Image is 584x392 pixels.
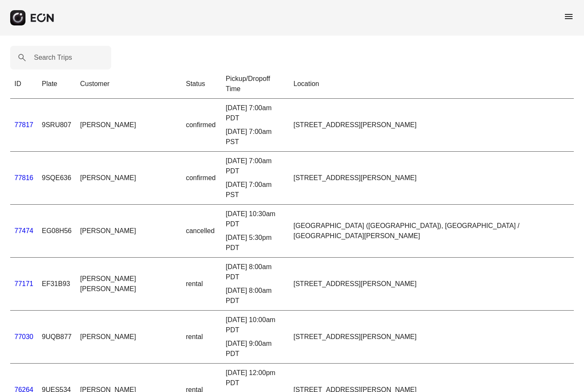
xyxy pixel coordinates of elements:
div: [DATE] 5:30pm PDT [226,233,285,253]
div: [DATE] 7:00am PST [226,127,285,147]
a: 77817 [14,121,34,128]
td: 9SQE636 [38,152,76,205]
div: [DATE] 8:00am PDT [226,262,285,282]
td: confirmed [182,152,222,205]
td: [PERSON_NAME] [PERSON_NAME] [76,258,182,311]
td: [PERSON_NAME] [76,152,182,205]
td: 9UQB877 [38,311,76,364]
div: [DATE] 7:00am PDT [226,156,285,176]
a: 77816 [14,174,34,181]
div: [DATE] 10:30am PDT [226,209,285,229]
a: 77171 [14,280,34,287]
div: [DATE] 8:00am PDT [226,286,285,306]
td: 9SRU807 [38,99,76,152]
td: [PERSON_NAME] [76,205,182,258]
td: rental [182,258,222,311]
td: [STREET_ADDRESS][PERSON_NAME] [289,99,574,152]
td: [GEOGRAPHIC_DATA] ([GEOGRAPHIC_DATA]), [GEOGRAPHIC_DATA] / [GEOGRAPHIC_DATA][PERSON_NAME] [289,205,574,258]
div: [DATE] 9:00am PDT [226,339,285,359]
td: [STREET_ADDRESS][PERSON_NAME] [289,152,574,205]
td: [PERSON_NAME] [76,99,182,152]
th: Pickup/Dropoff Time [222,70,289,99]
td: [STREET_ADDRESS][PERSON_NAME] [289,258,574,311]
a: 77474 [14,227,34,234]
td: EF31B93 [38,258,76,311]
div: [DATE] 7:00am PDT [226,103,285,123]
th: Plate [38,70,76,99]
td: confirmed [182,99,222,152]
th: Customer [76,70,182,99]
td: EG08H56 [38,205,76,258]
th: Location [289,70,574,99]
a: 77030 [14,333,34,340]
td: cancelled [182,205,222,258]
div: [DATE] 12:00pm PDT [226,368,285,388]
td: rental [182,311,222,364]
label: Search Trips [34,53,72,63]
div: [DATE] 7:00am PST [226,180,285,200]
span: menu [564,11,574,22]
td: [PERSON_NAME] [76,311,182,364]
th: Status [182,70,222,99]
div: [DATE] 10:00am PDT [226,315,285,335]
th: ID [10,70,38,99]
td: [STREET_ADDRESS][PERSON_NAME] [289,311,574,364]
